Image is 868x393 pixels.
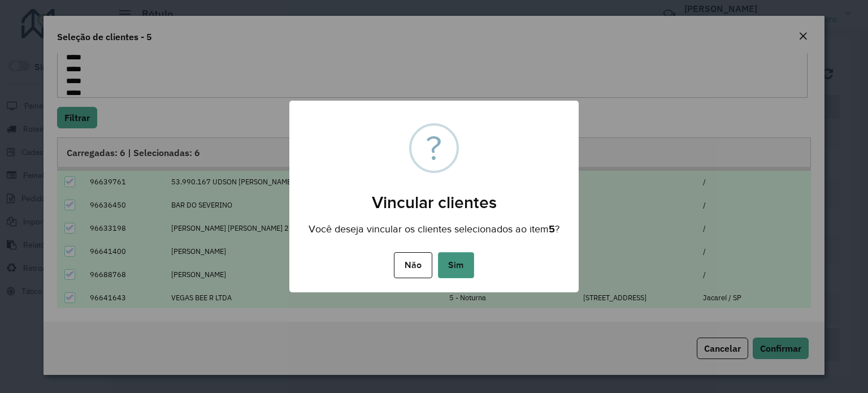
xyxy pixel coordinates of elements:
div: Você deseja vincular os clientes selecionados ao item ? [289,213,579,238]
div: ? [426,126,442,171]
h2: Vincular clientes [289,179,579,213]
button: Não [394,252,432,278]
button: Sim [438,252,474,278]
strong: 5 [549,223,555,235]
